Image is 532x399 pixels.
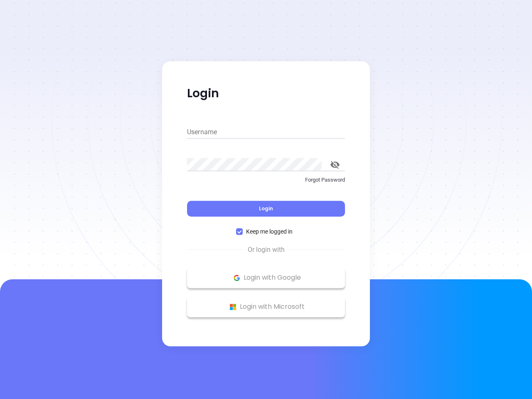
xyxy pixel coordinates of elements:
button: Google Logo Login with Google [187,267,345,288]
button: Login [187,201,345,217]
p: Forgot Password [187,176,345,184]
p: Login [187,86,345,101]
button: toggle password visibility [325,155,345,175]
span: Keep me logged in [243,227,296,236]
a: Forgot Password [187,176,345,191]
img: Microsoft Logo [228,302,238,312]
button: Microsoft Logo Login with Microsoft [187,296,345,317]
p: Login with Google [191,271,341,284]
span: Login [259,205,273,212]
img: Google Logo [232,273,242,283]
span: Or login with [244,245,289,255]
p: Login with Microsoft [191,300,341,313]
